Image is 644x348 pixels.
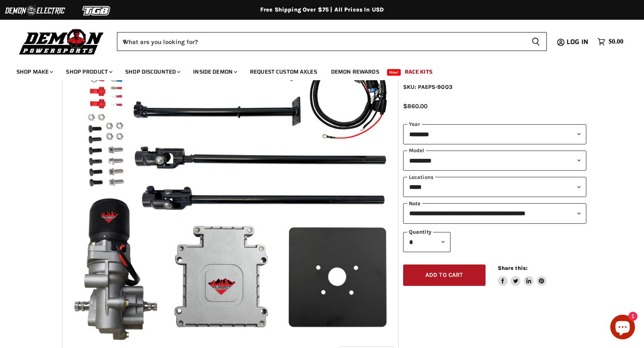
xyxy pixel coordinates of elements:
img: Demon Powersports [16,27,107,56]
select: Quantity [403,232,450,252]
form: Product [117,32,547,51]
a: Inside Demon [187,63,242,80]
a: Request Custom Axles [244,63,323,80]
aside: Share this: [498,264,547,286]
a: Log in [563,38,593,46]
a: $0.00 [593,36,628,48]
img: Demon Electric Logo 2 [4,3,66,19]
inbox-online-store-chat: Shopify online store chat [608,315,637,341]
button: Search [525,32,547,51]
img: TGB Logo 2 [66,3,128,19]
a: Demon Rewards [325,63,385,80]
span: Log in [567,37,588,47]
a: Shop Discounted [119,63,185,80]
input: When autocomplete results are available use up and down arrows to review and enter to select [117,32,525,51]
select: modal-name [403,151,586,171]
div: SKU: PAEPS-9003 [403,83,586,91]
span: New! [387,69,401,76]
a: Shop Make [10,63,58,80]
button: Add to cart [403,264,485,286]
a: Race Kits [399,63,439,80]
span: Add to cart [425,271,463,278]
a: Shop Product [60,63,117,80]
select: keys [403,203,586,223]
select: keys [403,177,586,197]
span: $0.00 [609,38,623,46]
ul: Main menu [10,60,621,80]
select: year [403,124,586,144]
span: Share this: [498,265,527,271]
span: $860.00 [403,102,427,110]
